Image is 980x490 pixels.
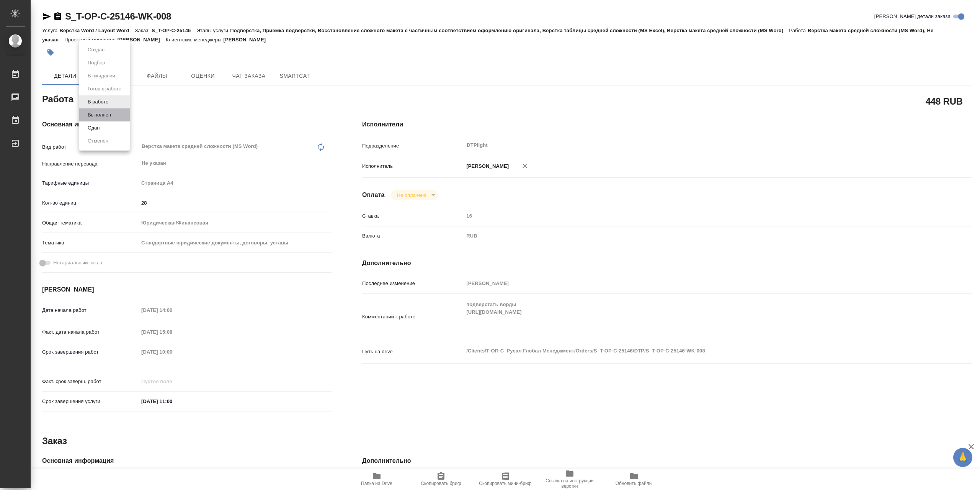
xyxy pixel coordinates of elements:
[85,85,124,93] button: Готов к работе
[85,111,113,119] button: Выполнен
[85,124,102,132] button: Сдан
[85,46,107,54] button: Создан
[85,98,111,106] button: В работе
[85,72,118,80] button: В ожидании
[85,137,111,145] button: Отменен
[85,59,108,67] button: Подбор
